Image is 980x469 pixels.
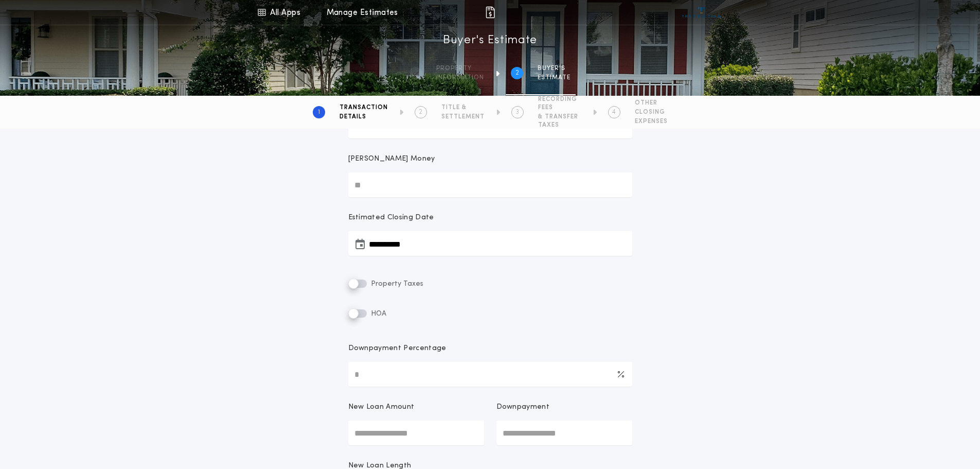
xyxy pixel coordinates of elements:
h1: Buyer's Estimate [443,32,537,49]
p: Estimated Closing Date [348,213,632,223]
input: Downpayment Percentage [348,362,632,387]
span: RECORDING FEES [538,95,581,112]
span: TRANSACTION [340,103,388,112]
span: ESTIMATE [538,74,571,82]
p: Downpayment [496,402,550,412]
span: Property [436,64,484,73]
p: New Loan Amount [348,402,415,412]
span: BUYER'S [538,64,571,73]
span: Property Taxes [369,280,423,288]
input: [PERSON_NAME] Money [348,172,632,197]
input: Downpayment [496,421,632,445]
h2: 1 [318,108,320,116]
span: EXPENSES [635,117,668,126]
h2: 4 [612,108,616,116]
p: Downpayment Percentage [348,343,447,354]
span: OTHER [635,99,668,107]
span: DETAILS [340,113,388,121]
h2: 2 [515,69,519,77]
p: [PERSON_NAME] Money [348,154,435,164]
img: vs-icon [682,7,721,18]
span: SETTLEMENT [441,113,485,121]
h2: 2 [419,108,422,116]
span: HOA [369,310,386,318]
span: TITLE & [441,103,485,112]
span: & TRANSFER TAXES [538,113,581,129]
img: img [484,6,496,19]
span: information [436,74,484,82]
span: CLOSING [635,108,668,116]
h2: 3 [515,108,519,116]
input: New Loan Amount [348,421,484,445]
